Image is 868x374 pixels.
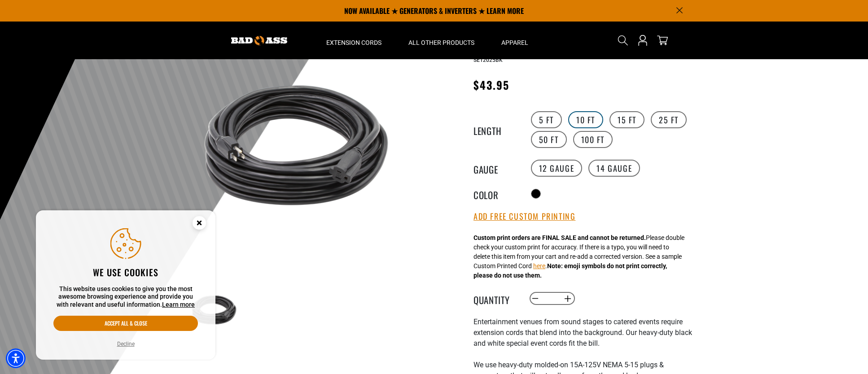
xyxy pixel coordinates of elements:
[473,212,575,222] button: Add Free Custom Printing
[616,33,630,48] summary: Search
[588,160,640,177] label: 14 Gauge
[473,293,518,304] label: Quantity
[531,111,562,128] label: 5 FT
[53,266,198,278] h2: We use cookies
[53,285,198,309] p: This website uses cookies to give you the most awesome browsing experience and provide you with r...
[183,210,215,238] button: Close this option
[53,316,198,331] button: Accept all & close
[473,234,646,241] strong: Custom print orders are FINAL SALE and cannot be returned.
[326,39,381,47] span: Extension Cords
[473,188,518,200] legend: Color
[533,261,545,271] button: here
[473,57,503,63] span: SE12025BK
[188,37,404,253] img: black
[636,22,650,59] a: Open this option
[473,77,509,93] span: $43.95
[609,111,644,128] label: 15 FT
[162,301,195,308] a: This website uses cookies to give you the most awesome browsing experience and provide you with r...
[473,162,518,174] legend: Gauge
[473,262,667,279] strong: Note: emoji symbols do not print correctly, please do not use them.
[231,36,287,45] img: Bad Ass Extension Cords
[501,39,528,47] span: Apparel
[531,160,583,177] label: 12 Gauge
[531,131,567,148] label: 50 FT
[36,210,215,360] aside: Cookie Consent
[568,111,603,128] label: 10 FT
[395,22,488,59] summary: All Other Products
[573,131,613,148] label: 100 FT
[408,39,474,47] span: All Other Products
[6,348,26,368] div: Accessibility Menu
[655,35,670,46] a: cart
[488,22,542,59] summary: Apparel
[313,22,395,59] summary: Extension Cords
[651,111,687,128] label: 25 FT
[114,339,137,348] button: Decline
[473,233,684,280] div: Please double check your custom print for accuracy. If there is a typo, you will need to delete t...
[473,124,518,135] legend: Length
